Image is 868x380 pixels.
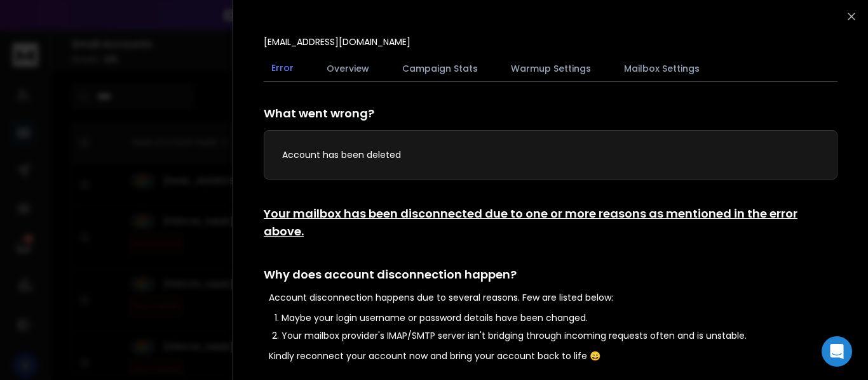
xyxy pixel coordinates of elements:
[282,148,819,161] p: Account has been deleted
[319,55,377,82] button: Overview
[395,55,485,82] button: Campaign Stats
[822,336,852,367] div: Open Intercom Messenger
[264,105,837,122] h1: What went wrong?
[264,54,301,83] button: Error
[269,291,837,304] p: Account disconnection happens due to several reasons. Few are listed below:
[264,266,837,284] h1: Why does account disconnection happen?
[281,329,837,342] li: Your mailbox provider's IMAP/SMTP server isn't bridging through incoming requests often and is un...
[269,350,837,362] p: Kindly reconnect your account now and bring your account back to life 😄
[281,311,837,324] li: Maybe your login username or password details have been changed.
[264,36,410,48] p: [EMAIL_ADDRESS][DOMAIN_NAME]
[503,55,599,82] button: Warmup Settings
[264,205,837,240] h1: Your mailbox has been disconnected due to one or more reasons as mentioned in the error above.
[616,55,707,82] button: Mailbox Settings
